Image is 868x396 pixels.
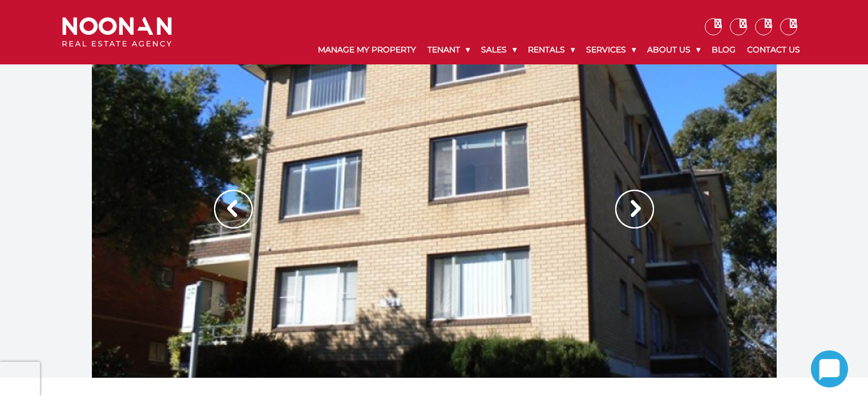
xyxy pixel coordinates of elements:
[475,35,522,64] a: Sales
[62,17,172,47] img: Noonan Real Estate Agency
[615,190,654,228] img: Arrow slider
[422,35,475,64] a: Tenant
[580,35,641,64] a: Services
[706,35,741,64] a: Blog
[312,35,422,64] a: Manage My Property
[214,190,253,228] img: Arrow slider
[741,35,806,64] a: Contact Us
[522,35,580,64] a: Rentals
[641,35,706,64] a: About Us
